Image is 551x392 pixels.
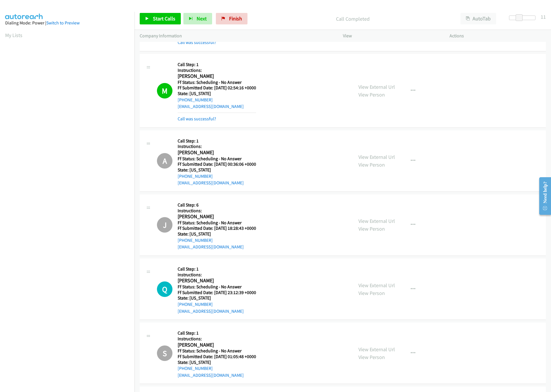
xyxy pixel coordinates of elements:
a: Start Calls [140,13,181,24]
a: [PHONE_NUMBER] [178,302,213,307]
p: Actions [450,32,546,39]
a: View External Url [358,84,395,90]
button: AutoTab [460,13,496,24]
h5: Call Step: 1 [178,138,256,144]
h1: S [157,345,172,361]
h5: Call Step: 6 [178,202,256,208]
h5: State: [US_STATE] [178,167,256,173]
h1: A [157,153,172,169]
h1: Q [157,281,172,297]
h2: [PERSON_NAME] [178,277,256,284]
h5: Ff Status: Scheduling - No Answer [178,284,256,290]
a: View Person [358,225,385,232]
div: 11 [541,13,546,21]
h5: Instructions: [178,272,256,278]
h5: Instructions: [178,144,256,149]
h5: Ff Submitted Date: [DATE] 23:12:39 +0000 [178,290,256,296]
a: [EMAIL_ADDRESS][DOMAIN_NAME] [178,104,244,109]
a: Finish [216,13,247,24]
h1: M [157,83,172,99]
p: Company Information [140,32,333,39]
h5: State: [US_STATE] [178,295,256,301]
h2: [PERSON_NAME] [178,342,256,348]
h5: State: [US_STATE] [178,360,256,365]
span: Next [197,15,207,22]
iframe: Resource Center [535,173,551,219]
a: Call was successful? [178,40,216,45]
button: Next [183,13,212,24]
a: View External Url [358,218,395,224]
a: [PHONE_NUMBER] [178,173,213,179]
a: View External Url [358,282,395,289]
a: View External Url [358,154,395,160]
h2: [PERSON_NAME] [178,73,256,80]
a: [EMAIL_ADDRESS][DOMAIN_NAME] [178,244,244,250]
h5: Call Step: 1 [178,266,256,272]
h5: Instructions: [178,208,256,214]
a: [PHONE_NUMBER] [178,237,213,243]
span: Finish [229,15,242,22]
a: [EMAIL_ADDRESS][DOMAIN_NAME] [178,308,244,314]
h5: Ff Submitted Date: [DATE] 02:54:16 +0000 [178,85,256,91]
h5: Ff Submitted Date: [DATE] 00:36:06 +0000 [178,161,256,167]
a: [EMAIL_ADDRESS][DOMAIN_NAME] [178,180,244,186]
div: The call has been skipped [157,345,172,361]
a: Switch to Preview [46,20,80,26]
h5: Ff Submitted Date: [DATE] 01:05:48 +0000 [178,354,256,360]
div: The call has been skipped [157,217,172,233]
h5: State: [US_STATE] [178,91,256,96]
h2: [PERSON_NAME] [178,213,256,220]
h5: Call Step: 1 [178,62,256,67]
a: [EMAIL_ADDRESS][DOMAIN_NAME] [178,372,244,378]
h5: Instructions: [178,336,256,342]
h5: Ff Status: Scheduling - No Answer [178,80,256,85]
a: View Person [358,290,385,296]
a: View External Url [358,346,395,353]
h5: Ff Status: Scheduling - No Answer [178,156,256,162]
div: Dialing Mode: Power | [5,20,129,26]
h5: Ff Status: Scheduling - No Answer [178,220,256,226]
a: View Person [358,161,385,168]
iframe: Dialpad [5,44,135,317]
a: [PHONE_NUMBER] [178,97,213,103]
a: Call was successful? [178,116,216,121]
a: My Lists [5,32,22,38]
h2: [PERSON_NAME] [178,149,256,156]
h5: Ff Submitted Date: [DATE] 18:28:43 +0000 [178,225,256,231]
a: View Person [358,354,385,360]
h5: State: [US_STATE] [178,231,256,237]
a: [PHONE_NUMBER] [178,366,213,371]
h1: J [157,217,172,233]
h5: Call Step: 1 [178,330,256,336]
a: View Person [358,91,385,98]
p: Call Completed [255,15,450,23]
h5: Ff Status: Scheduling - No Answer [178,348,256,354]
span: Start Calls [153,15,175,22]
h5: Instructions: [178,67,256,73]
p: View [343,32,439,39]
